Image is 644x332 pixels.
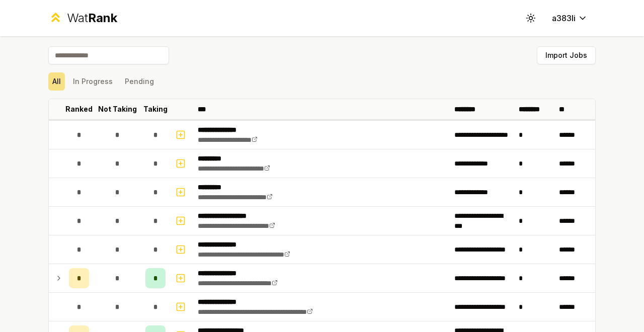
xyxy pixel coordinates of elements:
p: Not Taking [98,104,137,114]
div: Wat [67,10,117,26]
a: WatRank [48,10,117,26]
button: Import Jobs [537,46,596,64]
button: Pending [121,72,158,91]
span: Rank [88,11,117,25]
span: a383li [552,12,576,24]
p: Ranked [65,104,93,114]
button: All [48,72,65,91]
button: a383li [544,9,596,27]
p: Taking [143,104,168,114]
button: In Progress [69,72,117,91]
